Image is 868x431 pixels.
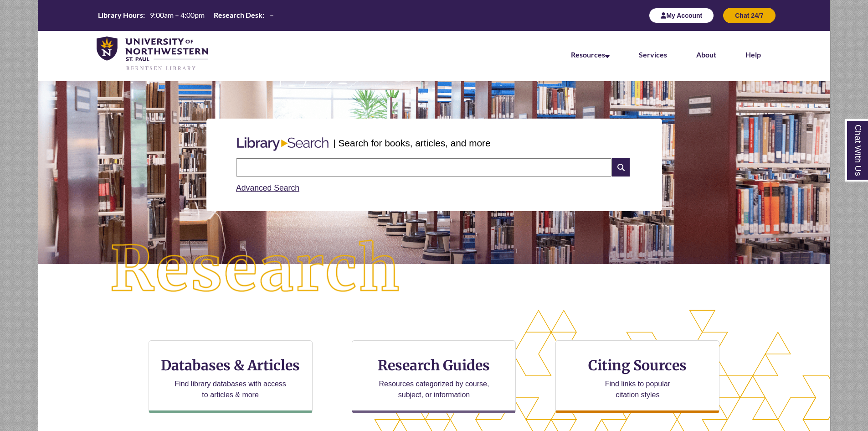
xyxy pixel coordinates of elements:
[97,36,208,72] img: UNWSP Library Logo
[571,50,610,59] a: Resources
[555,340,719,413] a: Citing Sources Find links to popular citation styles
[593,379,682,400] p: Find links to popular citation styles
[232,134,333,155] img: Libary Search
[360,357,508,374] h3: Research Guides
[723,11,775,19] a: Chat 24/7
[77,208,434,332] img: Research
[639,50,667,59] a: Services
[149,340,313,413] a: Databases & Articles Find library databases with access to articles & more
[94,10,277,20] table: Hours Today
[352,340,516,413] a: Research Guides Resources categorized by course, subject, or information
[612,158,629,177] i: Search
[236,183,299,192] a: Advanced Search
[94,10,277,21] a: Hours Today
[270,10,274,19] span: –
[723,8,775,23] button: Chat 24/7
[582,357,693,374] h3: Citing Sources
[156,357,305,374] h3: Databases & Articles
[375,379,493,400] p: Resources categorized by course, subject, or information
[333,136,490,150] p: | Search for books, articles, and more
[171,379,290,400] p: Find library databases with access to articles & more
[94,10,146,20] th: Library Hours:
[696,50,716,59] a: About
[210,10,266,20] th: Research Desk:
[745,50,761,59] a: Help
[649,8,714,23] button: My Account
[150,10,205,19] span: 9:00am – 4:00pm
[649,11,714,19] a: My Account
